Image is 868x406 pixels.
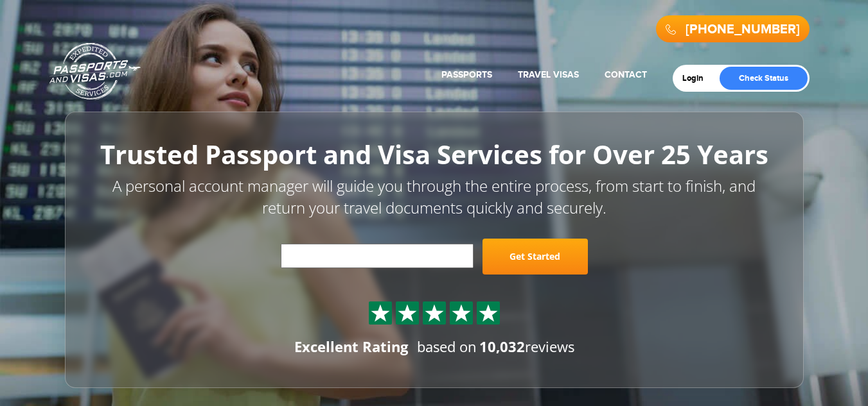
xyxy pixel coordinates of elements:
p: A personal account manager will guide you through the entire process, from start to finish, and r... [94,175,775,219]
a: Get Started [483,239,588,275]
a: Check Status [720,67,808,90]
a: Passports & [DOMAIN_NAME] [49,42,141,100]
a: Login [682,73,713,83]
strong: 10,032 [479,337,525,356]
div: Excellent Rating [294,337,408,357]
img: Sprite St [371,303,390,323]
img: Sprite St [479,303,498,323]
h1: Trusted Passport and Visa Services for Over 25 Years [94,140,775,169]
a: Passports [441,69,492,80]
a: Contact [605,69,647,80]
img: Sprite St [452,303,471,323]
span: based on [417,337,477,356]
img: Sprite St [425,303,444,323]
a: [PHONE_NUMBER] [686,22,800,37]
span: reviews [479,337,574,356]
a: Travel Visas [518,69,579,80]
img: Sprite St [398,303,417,323]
